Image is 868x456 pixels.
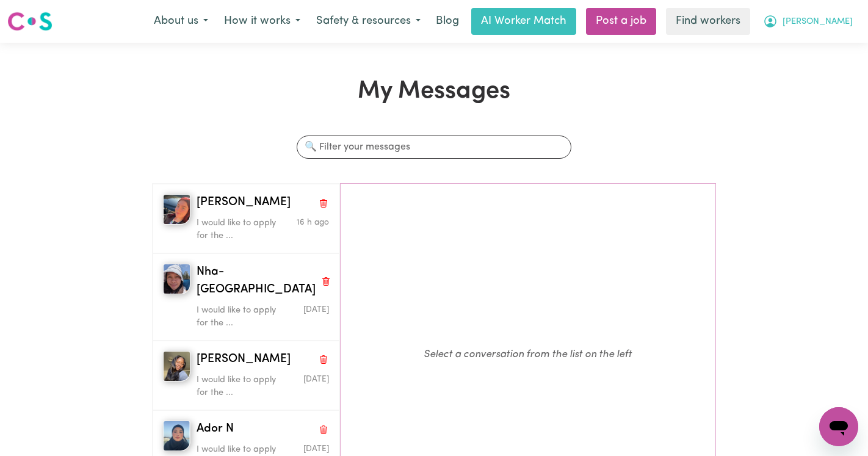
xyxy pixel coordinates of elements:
button: Delete conversation [318,195,329,211]
a: Careseekers logo [7,7,52,35]
img: Careseekers logo [7,10,52,32]
button: About us [146,9,216,34]
img: Chantal T [163,351,190,382]
button: Chantal T[PERSON_NAME]Delete conversationI would like to apply for the ...Message sent on August ... [153,341,339,410]
button: Nha-Nha NNha-[GEOGRAPHIC_DATA]Delete conversationI would like to apply for the ...Message sent on... [153,253,339,341]
button: Delete conversation [318,421,329,437]
span: Message sent on August 6, 2025 [303,375,329,383]
span: Nha-[GEOGRAPHIC_DATA] [197,264,316,299]
button: My Account [755,9,861,34]
button: Safety & resources [308,9,429,34]
span: Ador N [197,421,234,438]
input: 🔍 Filter your messages [297,136,571,159]
span: [PERSON_NAME] [197,194,291,212]
img: Nha-Nha N [163,264,190,294]
a: Post a job [586,8,656,35]
button: Delete conversation [318,352,329,367]
iframe: Button to launch messaging window [819,407,858,446]
a: Find workers [666,8,750,35]
h1: My Messages [152,77,716,106]
img: Ador N [163,421,190,451]
span: [PERSON_NAME] [783,15,853,29]
button: Taylor-Rose K[PERSON_NAME]Delete conversationI would like to apply for the ...Message sent on Sep... [153,184,339,253]
span: Message sent on July 1, 2025 [303,445,329,453]
p: I would like to apply for the ... [197,304,285,330]
span: Message sent on August 2, 2025 [303,306,329,314]
p: I would like to apply for the ... [197,217,285,243]
a: AI Worker Match [471,8,576,35]
button: How it works [216,9,308,34]
span: Message sent on September 1, 2025 [297,219,329,226]
p: I would like to apply for the ... [197,374,285,400]
button: Delete conversation [320,273,331,289]
img: Taylor-Rose K [163,194,190,225]
em: Select a conversation from the list on the left [424,349,632,360]
a: Blog [429,8,466,35]
span: [PERSON_NAME] [197,351,291,369]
